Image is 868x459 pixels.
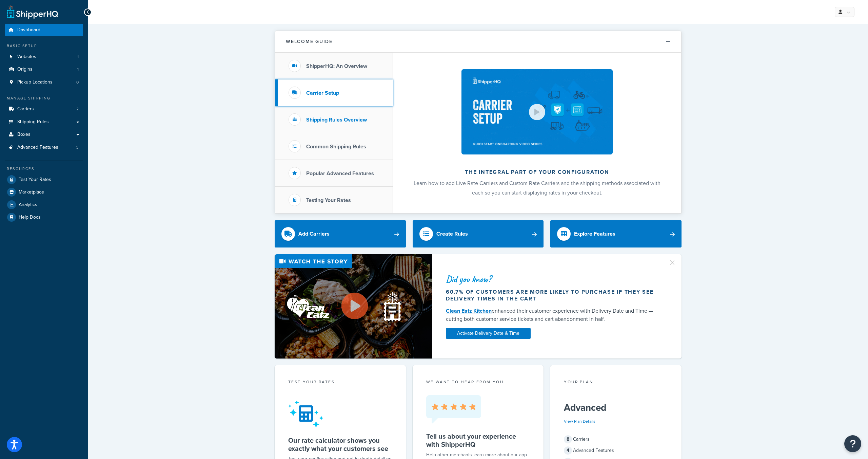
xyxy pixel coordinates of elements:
h3: ShipperHQ: An Overview [306,63,367,69]
span: 3 [76,145,79,150]
span: 1 [77,67,79,72]
img: The integral part of your configuration [461,69,613,154]
span: Learn how to add Live Rate Carriers and Custom Rate Carriers and the shipping methods associated ... [414,179,660,197]
span: Pickup Locations [17,79,53,85]
div: Explore Features [574,229,615,239]
span: Test Your Rates [19,177,51,183]
a: Websites1 [5,51,83,63]
div: 60.7% of customers are more likely to purchase if they see delivery times in the cart [446,289,660,302]
div: Your Plan [564,379,668,387]
h5: Our rate calculator shows you exactly what your customers see [288,436,392,453]
h5: Advanced [564,402,668,413]
span: Help Docs [19,215,41,220]
h3: Carrier Setup [306,90,339,96]
h3: Testing Your Rates [306,197,351,203]
span: Dashboard [17,27,40,33]
a: Dashboard [5,24,83,36]
a: Clean Eatz Kitchen [446,307,492,315]
a: Explore Features [550,220,682,247]
a: View Plan Details [564,418,595,424]
img: Video thumbnail [275,254,432,359]
h5: Tell us about your experience with ShipperHQ [426,432,530,448]
p: we want to hear from you [426,379,530,385]
h3: Common Shipping Rules [306,144,366,150]
div: Create Rules [436,229,468,239]
span: Websites [17,54,36,60]
div: enhanced their customer experience with Delivery Date and Time — cutting both customer service ti... [446,307,660,323]
a: Test Your Rates [5,173,83,186]
a: Pickup Locations0 [5,76,83,89]
span: Analytics [19,202,37,208]
span: 0 [76,79,79,85]
a: Add Carriers [275,220,406,247]
div: Did you know? [446,274,660,284]
span: 1 [77,54,79,60]
li: Carriers [5,103,83,115]
a: Shipping Rules [5,116,83,128]
div: Add Carriers [298,229,330,239]
span: Shipping Rules [17,119,49,125]
a: Create Rules [413,220,544,247]
a: Analytics [5,199,83,211]
li: Advanced Features [5,141,83,154]
a: Activate Delivery Date & Time [446,328,531,339]
span: 2 [76,106,79,112]
a: Advanced Features3 [5,141,83,154]
div: Carriers [564,435,668,444]
span: 8 [564,435,572,443]
a: Help Docs [5,211,83,223]
span: Boxes [17,132,31,137]
span: Carriers [17,106,34,112]
a: Boxes [5,128,83,141]
div: Resources [5,166,83,172]
li: Pickup Locations [5,76,83,89]
div: Manage Shipping [5,95,83,101]
div: Basic Setup [5,43,83,49]
h2: Welcome Guide [286,39,333,44]
span: Advanced Features [17,145,58,150]
li: Websites [5,51,83,63]
span: Marketplace [19,189,44,195]
h2: The integral part of your configuration [411,169,663,175]
span: 4 [564,446,572,455]
div: Advanced Features [564,446,668,455]
li: Origins [5,63,83,76]
a: Marketplace [5,186,83,198]
a: Carriers2 [5,103,83,115]
button: Welcome Guide [275,31,681,53]
button: Open Resource Center [844,435,861,452]
span: Origins [17,67,33,72]
a: Origins1 [5,63,83,76]
div: Test your rates [288,379,392,387]
h3: Popular Advanced Features [306,170,374,177]
h3: Shipping Rules Overview [306,117,367,123]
